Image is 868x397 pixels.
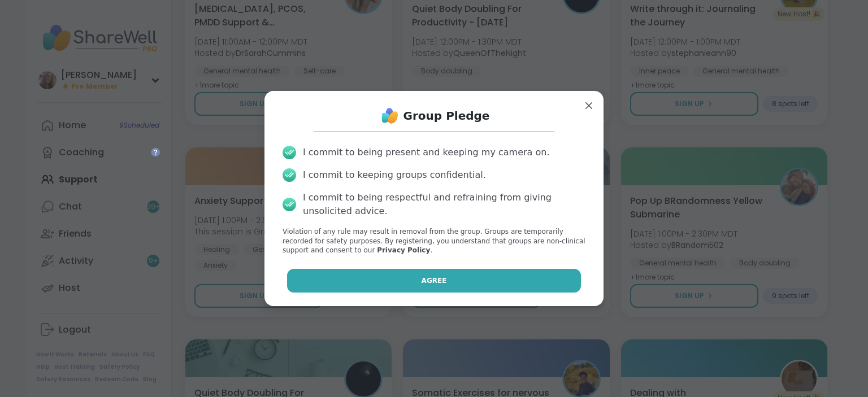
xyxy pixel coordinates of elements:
p: Violation of any rule may result in removal from the group. Groups are temporarily recorded for s... [283,227,585,255]
img: ShareWell Logo [379,104,401,127]
iframe: Spotlight [151,147,160,156]
span: Agree [422,276,447,286]
a: Privacy Policy [377,246,430,254]
button: Agree [287,269,581,293]
h1: Group Pledge [403,108,490,124]
div: I commit to being respectful and refraining from giving unsolicited advice. [303,191,585,218]
div: I commit to keeping groups confidential. [303,168,486,182]
div: I commit to being present and keeping my camera on. [303,146,549,159]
